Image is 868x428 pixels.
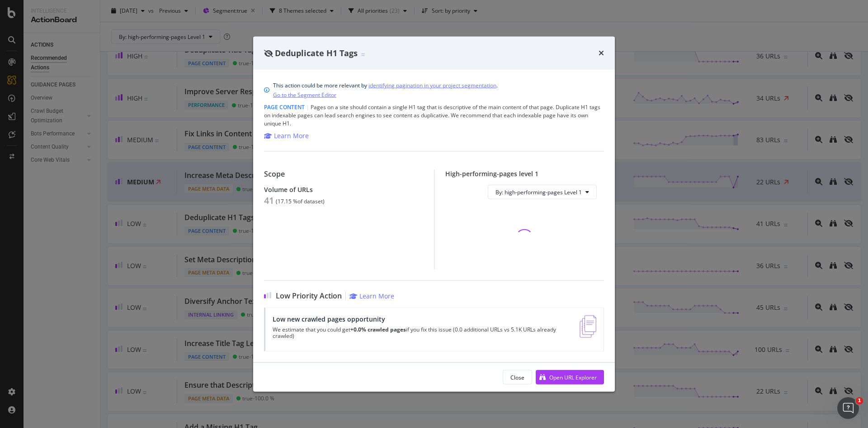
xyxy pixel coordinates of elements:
[580,315,596,338] img: e5DMFwAAAABJRU5ErkJggg==
[273,315,569,323] div: Low new crawled pages opportunity
[264,186,423,193] div: Volume of URLs
[264,131,309,140] a: Learn More
[488,185,597,199] button: By: high-performing-pages Level 1
[536,370,604,385] button: Open URL Explorer
[275,47,358,58] span: Deduplicate H1 Tags
[359,292,394,300] div: Learn More
[276,292,342,300] span: Low Priority Action
[273,81,498,100] div: This action could be more relevant by .
[306,103,309,111] span: |
[274,131,309,140] div: Learn More
[276,198,325,205] div: ( 17.15 % of dataset )
[264,103,604,128] div: Pages on a site should contain a single H1 tag that is descriptive of the main content of that pa...
[264,49,273,57] div: eye-slash
[361,53,365,56] img: Equal
[264,170,423,178] div: Scope
[856,397,863,404] span: 1
[264,195,274,206] div: 41
[599,47,604,59] div: times
[549,373,597,381] div: Open URL Explorer
[349,292,394,300] a: Learn More
[510,373,524,381] div: Close
[495,188,582,196] span: By: high-performing-pages Level 1
[273,90,336,100] a: Go to the Segment Editor
[273,327,569,339] p: We estimate that you could get if you fix this issue (0.0 additional URLs vs 5.1K URLs already cr...
[503,370,532,385] button: Close
[368,81,496,90] a: identifying pagination in your project segmentation
[264,103,305,111] span: Page Content
[264,81,604,100] div: info banner
[445,170,604,178] div: High-performing-pages level 1
[253,36,615,392] div: modal
[350,326,406,333] strong: +0.0% crawled pages
[837,397,859,419] iframe: Intercom live chat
